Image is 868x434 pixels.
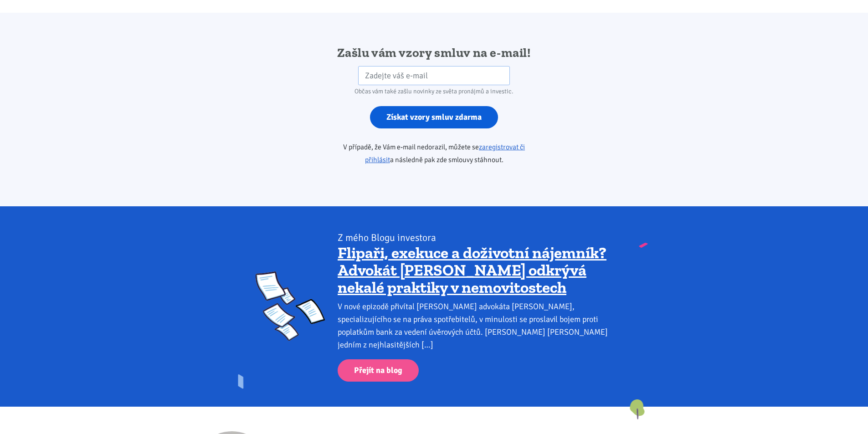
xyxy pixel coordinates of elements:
input: Získat vzory smluv zdarma [370,106,498,128]
a: Přejít na blog [338,359,419,382]
div: Z mého Blogu investora [338,231,612,244]
a: Flipaři, exekuce a doživotní nájemník? Advokát [PERSON_NAME] odkrývá nekalé praktiky v nemovitostech [338,243,606,297]
input: Zadejte váš e-mail [358,66,510,86]
div: V nové epizodě přivítal [PERSON_NAME] advokáta [PERSON_NAME], specializujícího se na práva spotře... [338,300,612,351]
p: V případě, že Vám e-mail nedorazil, můžete se a následně pak zde smlouvy stáhnout. [317,141,551,166]
div: Občas vám také zašlu novinky ze světa pronájmů a investic. [317,85,551,98]
h2: Zašlu vám vzory smluv na e-mail! [317,45,551,61]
